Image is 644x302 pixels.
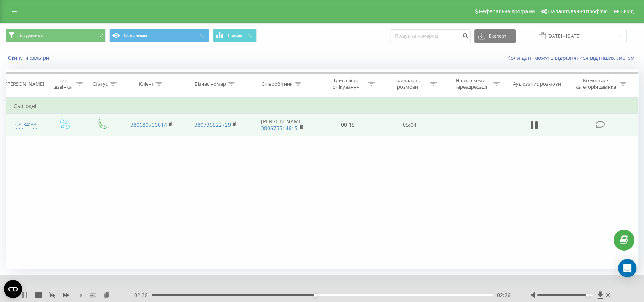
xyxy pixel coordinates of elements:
[317,114,379,136] td: 00:18
[497,291,511,299] span: 02:26
[586,294,589,297] div: Accessibility label
[261,125,298,132] a: 380675514615
[618,259,636,277] div: Open Intercom Messenger
[93,81,108,87] div: Статус
[194,121,231,128] a: 380736822729
[261,81,293,87] div: Співробітник
[195,81,226,87] div: Бізнес номер
[132,291,152,299] span: - 02:38
[474,29,516,43] button: Експорт
[139,81,154,87] div: Клієнт
[325,77,366,90] div: Тривалість очікування
[507,54,638,61] a: Коли дані можуть відрізнятися вiд інших систем
[387,77,428,90] div: Тривалість розмови
[248,114,317,136] td: [PERSON_NAME]
[6,99,638,114] td: Сьогодні
[228,33,243,38] span: Графік
[573,77,618,90] div: Коментар/категорія дзвінка
[109,29,209,42] button: Основний
[6,29,106,42] button: Всі дзвінки
[4,280,22,298] button: Open CMP widget
[213,29,257,42] button: Графік
[379,114,441,136] td: 05:04
[18,32,43,38] span: Всі дзвінки
[6,54,53,61] button: Скинути фільтри
[130,121,167,128] a: 380680796014
[548,8,607,14] span: Налаштування профілю
[52,77,74,90] div: Тип дзвінка
[390,29,471,43] input: Пошук за номером
[620,8,634,14] span: Вихід
[14,117,38,132] div: 08:34:33
[513,81,561,87] div: Аудіозапис розмови
[77,291,82,299] span: 1 x
[479,8,535,14] span: Реферальна програма
[314,294,317,297] div: Accessibility label
[6,81,44,87] div: [PERSON_NAME]
[450,77,491,90] div: Назва схеми переадресації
